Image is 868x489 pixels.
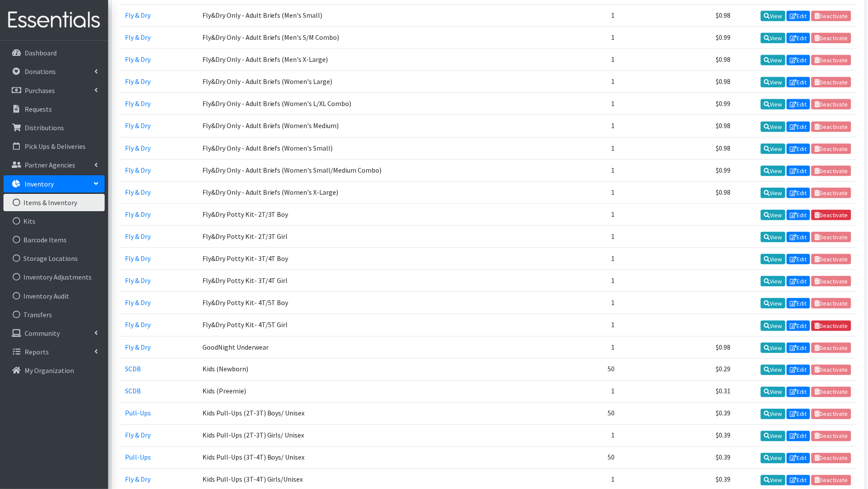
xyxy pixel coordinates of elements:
a: Fly & Dry [125,276,151,285]
p: Distributions [25,123,64,132]
a: Donations [3,63,105,80]
a: Fly & Dry [125,33,151,42]
td: 1 [522,181,620,203]
p: Donations [25,67,56,76]
a: Edit [787,77,810,87]
a: View [761,343,785,353]
td: 50 [522,402,620,425]
td: $0.98 [620,336,736,358]
td: 1 [522,93,620,115]
a: View [761,122,785,132]
a: Edit [787,475,810,486]
td: $0.39 [620,402,736,425]
a: Reports [3,343,105,360]
td: Kids Pull-Ups (2T-3T) Girls/ Unisex [197,425,424,447]
td: Fly&Dry Only - Adult Briefs (Men's S/M Combo) [197,26,424,48]
td: Fly&Dry Only - Adult Briefs (Men's Small) [197,4,424,26]
a: Community [3,325,105,342]
a: Pull-Ups [125,409,151,418]
a: View [761,431,785,441]
a: Edit [787,33,810,43]
a: Fly & Dry [125,475,151,484]
a: Fly & Dry [125,254,151,263]
a: Edit [787,298,810,309]
a: Pull-Ups [125,453,151,462]
td: $0.98 [620,115,736,137]
a: View [761,453,785,463]
a: Edit [787,254,810,264]
td: 1 [522,4,620,26]
td: $0.98 [620,49,736,71]
a: Inventory Audit [3,287,105,305]
a: Edit [787,276,810,286]
a: Edit [787,166,810,176]
a: Fly & Dry [125,99,151,108]
td: 1 [522,159,620,181]
td: 1 [522,336,620,358]
a: Edit [787,99,810,109]
td: $0.39 [620,447,736,469]
a: Kits [3,212,105,230]
a: Deactivate [811,210,851,220]
td: Fly&Dry Potty Kit- 4T/5T Girl [197,314,424,336]
a: View [761,387,785,397]
a: Fly & Dry [125,298,151,307]
a: Fly & Dry [125,343,151,351]
a: Edit [787,365,810,375]
a: View [761,321,785,331]
a: Fly & Dry [125,144,151,152]
a: Distributions [3,119,105,136]
a: Edit [787,321,810,331]
td: Fly&Dry Potty Kit- 2T/3T Boy [197,203,424,225]
a: Fly & Dry [125,431,151,440]
a: Purchases [3,82,105,99]
td: Fly&Dry Only - Adult Briefs (Women's Medium) [197,115,424,137]
td: $0.98 [620,181,736,203]
td: 50 [522,447,620,469]
a: Fly & Dry [125,77,151,86]
a: SCDB [125,365,141,373]
td: Fly&Dry Potty Kit- 4T/5T Boy [197,292,424,314]
a: View [761,409,785,419]
a: Partner Agencies [3,156,105,174]
a: View [761,55,785,65]
a: Edit [787,343,810,353]
a: Edit [787,11,810,21]
a: Edit [787,188,810,198]
td: $0.31 [620,380,736,402]
a: Edit [787,409,810,419]
a: View [761,365,785,375]
td: 1 [522,292,620,314]
a: View [761,298,785,309]
a: View [761,11,785,21]
a: View [761,33,785,43]
a: Pick Ups & Deliveries [3,138,105,155]
p: Dashboard [25,48,57,57]
a: Edit [787,144,810,154]
a: My Organization [3,362,105,379]
p: Inventory [25,180,54,188]
a: Edit [787,210,810,220]
td: 1 [522,26,620,48]
a: Fly & Dry [125,55,151,64]
a: Edit [787,55,810,65]
td: Fly&Dry Only - Adult Briefs (Women's Large) [197,71,424,93]
td: Kids (Preemie) [197,380,424,402]
td: Fly&Dry Only - Adult Briefs (Women's X-Large) [197,181,424,203]
a: View [761,254,785,264]
td: $0.99 [620,93,736,115]
td: Fly&Dry Potty Kit- 2T/3T Girl [197,225,424,248]
td: 1 [522,425,620,447]
td: Fly&Dry Potty Kit- 3T/4T Girl [197,270,424,292]
p: Pick Ups & Deliveries [25,142,86,151]
a: Edit [787,431,810,441]
a: Edit [787,387,810,397]
td: Fly&Dry Only - Adult Briefs (Men's X-Large) [197,49,424,71]
a: Fly & Dry [125,188,151,196]
a: Items & Inventory [3,194,105,211]
a: Edit [787,122,810,132]
td: 1 [522,314,620,336]
a: SCDB [125,387,141,396]
a: Dashboard [3,44,105,61]
td: 1 [522,203,620,225]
